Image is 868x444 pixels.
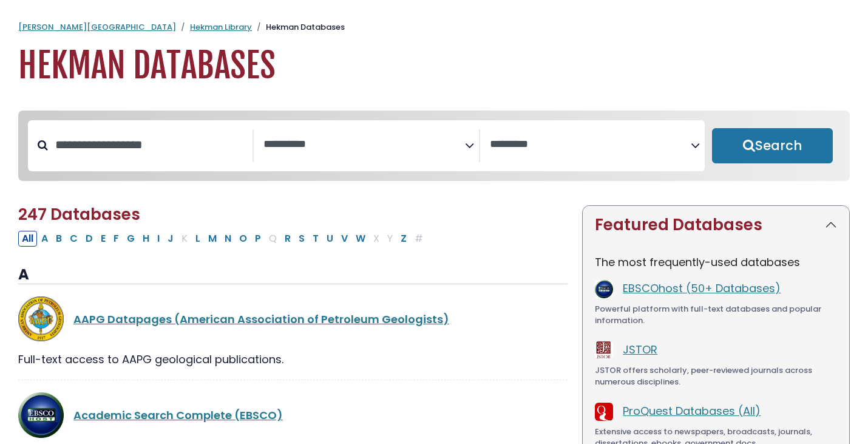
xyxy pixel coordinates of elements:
[295,231,308,247] button: Filter Results S
[281,231,294,247] button: Filter Results R
[583,206,849,244] button: Featured Databases
[623,342,657,357] a: JSTOR
[323,231,337,247] button: Filter Results U
[48,135,253,155] input: Search database by title or keyword
[236,231,251,247] button: Filter Results O
[190,21,252,33] a: Hekman Library
[352,231,369,247] button: Filter Results W
[18,111,850,181] nav: Search filters
[18,46,850,86] h1: Hekman Databases
[397,231,410,247] button: Filter Results Z
[110,231,123,247] button: Filter Results F
[337,231,351,247] button: Filter Results V
[164,231,177,247] button: Filter Results J
[18,21,176,33] a: [PERSON_NAME][GEOGRAPHIC_DATA]
[623,403,761,418] a: ProQuest Databases (All)
[18,203,140,225] span: 247 Databases
[123,231,138,247] button: Filter Results G
[154,231,163,247] button: Filter Results I
[263,138,464,151] textarea: Search
[192,231,204,247] button: Filter Results L
[205,231,220,247] button: Filter Results M
[595,303,837,327] div: Powerful platform with full-text databases and popular information.
[73,408,283,423] a: Academic Search Complete (EBSCO)
[139,231,153,247] button: Filter Results H
[97,231,109,247] button: Filter Results E
[309,231,322,247] button: Filter Results T
[595,254,837,270] p: The most frequently-used databases
[66,231,81,247] button: Filter Results C
[18,230,428,245] div: Alpha-list to filter by first letter of database name
[252,21,345,33] li: Hekman Databases
[251,231,265,247] button: Filter Results P
[52,231,66,247] button: Filter Results B
[221,231,235,247] button: Filter Results N
[18,351,568,367] div: Full-text access to AAPG geological publications.
[82,231,97,247] button: Filter Results D
[18,231,37,247] button: All
[595,364,837,388] div: JSTOR offers scholarly, peer-reviewed journals across numerous disciplines.
[490,138,691,151] textarea: Search
[712,128,833,163] button: Submit for Search Results
[18,21,850,33] nav: breadcrumb
[623,281,781,296] a: EBSCOhost (50+ Databases)
[73,312,449,327] a: AAPG Datapages (American Association of Petroleum Geologists)
[18,266,568,284] h3: A
[38,231,52,247] button: Filter Results A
